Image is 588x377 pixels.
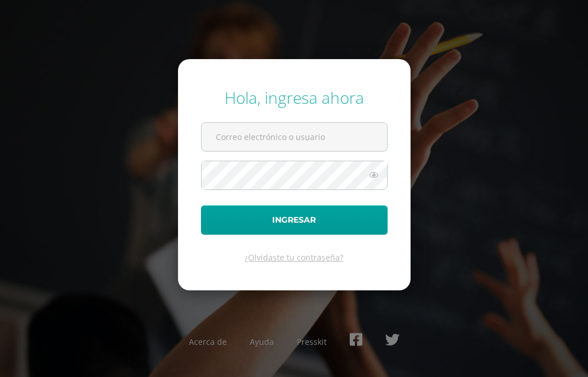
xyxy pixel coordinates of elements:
[201,87,388,108] div: Hola, ingresa ahora
[297,336,327,347] a: Presskit
[189,336,227,347] a: Acerca de
[250,336,274,347] a: Ayuda
[245,252,343,263] a: ¿Olvidaste tu contraseña?
[202,123,387,151] input: Correo electrónico o usuario
[201,205,388,235] button: Ingresar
